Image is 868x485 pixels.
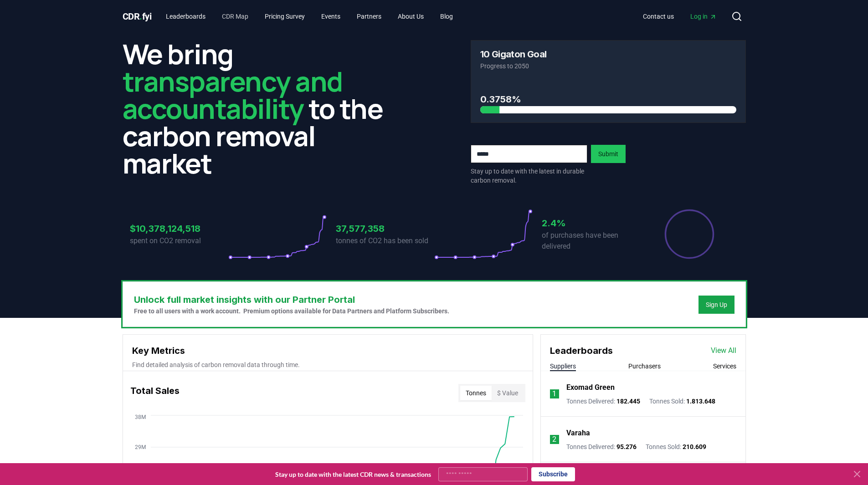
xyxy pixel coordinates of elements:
[713,362,736,371] button: Services
[132,344,524,357] h3: Key Metrics
[480,50,547,59] h3: 10 Gigaton Goal
[649,397,715,406] p: Tonnes Sold :
[616,398,640,405] span: 182.445
[566,382,615,393] a: Exomad Green
[480,61,736,71] p: Progress to 2050
[711,345,736,356] a: View All
[433,8,460,25] a: Blog
[390,8,431,25] a: About Us
[471,167,587,185] p: Stay up to date with the latest in durable carbon removal.
[552,388,556,399] p: 1
[130,222,228,235] h3: $10,378,124,518
[123,40,398,177] h2: We bring to the carbon removal market
[646,442,706,451] p: Tonnes Sold :
[123,10,152,23] a: CDR.fyi
[314,8,348,25] a: Events
[542,230,640,252] p: of purchases have been delivered
[690,12,717,21] span: Log in
[550,344,613,357] h3: Leaderboards
[591,145,626,163] button: Submit
[664,209,715,260] div: Percentage of sales delivered
[699,296,734,314] button: Sign Up
[135,414,146,420] tspan: 38M
[460,386,492,400] button: Tonnes
[636,8,681,25] a: Contact us
[123,11,152,22] span: CDR fyi
[566,442,637,451] p: Tonnes Delivered :
[336,222,434,235] h3: 37,577,358
[683,443,706,450] span: 210.609
[130,235,228,246] p: spent on CO2 removal
[706,300,727,309] a: Sign Up
[159,8,460,25] nav: Main
[257,8,312,25] a: Pricing Survey
[628,362,661,371] button: Purchasers
[134,293,449,306] h3: Unlock full market insights with our Partner Portal
[492,386,524,400] button: $ Value
[683,8,724,25] a: Log in
[550,362,576,371] button: Suppliers
[552,434,556,445] p: 2
[134,306,449,316] p: Free to all users with a work account. Premium options available for Data Partners and Platform S...
[159,8,213,25] a: Leaderboards
[135,444,146,450] tspan: 29M
[636,8,724,25] nav: Main
[123,62,343,127] span: transparency and accountability
[616,443,637,450] span: 95.276
[139,11,142,22] span: .
[686,398,715,405] span: 1.813.648
[566,428,590,439] a: Varaha
[542,216,640,230] h3: 2.4%
[566,397,640,406] p: Tonnes Delivered :
[480,92,736,106] h3: 0.3758%
[132,360,524,369] p: Find detailed analysis of carbon removal data through time.
[130,384,180,402] h3: Total Sales
[349,8,389,25] a: Partners
[336,235,434,246] p: tonnes of CO2 has been sold
[215,8,256,25] a: CDR Map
